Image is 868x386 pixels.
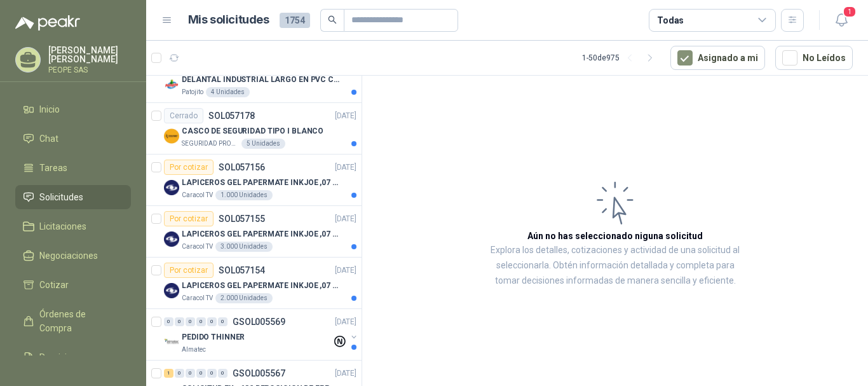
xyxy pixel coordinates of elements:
[775,46,853,70] button: No Leídos
[188,11,269,29] h1: Mis solicitudes
[146,258,362,309] a: Por cotizarSOL057154[DATE] Company LogoLAPICEROS GEL PAPERMATE INKJOE ,07 1 LOGO 1 TINTACaracol T...
[39,219,86,233] span: Licitaciones
[219,266,265,275] p: SOL057154
[830,9,853,32] button: 1
[218,317,227,326] div: 0
[15,345,131,369] a: Remisiones
[182,177,340,189] p: LAPICEROS GEL PAPERMATE INKJOE ,07 1 LOGO 1 TINTA
[182,242,213,252] p: Caracol TV
[164,317,173,326] div: 0
[527,229,703,243] h3: Aún no has seleccionado niguna solicitud
[182,293,213,303] p: Caracol TV
[15,156,131,180] a: Tareas
[219,163,265,172] p: SOL057156
[39,190,83,204] span: Solicitudes
[164,314,359,355] a: 0 0 0 0 0 0 GSOL005569[DATE] Company LogoPEDIDO THINNERAlmatec
[164,108,203,123] div: Cerrado
[146,155,362,206] a: Por cotizarSOL057156[DATE] Company LogoLAPICEROS GEL PAPERMATE INKJOE ,07 1 LOGO 1 TINTACaracol T...
[582,48,660,68] div: 1 - 50 de 975
[335,265,356,277] p: [DATE]
[39,307,119,335] span: Órdenes de Compra
[15,15,80,31] img: Logo peakr
[182,345,206,355] p: Almatec
[39,132,58,146] span: Chat
[182,74,340,86] p: DELANTAL INDUSTRIAL LARGO EN PVC COLOR AMARILLO
[182,228,340,240] p: LAPICEROS GEL PAPERMATE INKJOE ,07 1 LOGO 1 TINTA
[48,66,131,74] p: PEOPE SAS
[335,110,356,122] p: [DATE]
[206,87,250,97] div: 4 Unidades
[233,369,285,378] p: GSOL005567
[15,214,131,238] a: Licitaciones
[207,369,217,378] div: 0
[489,243,741,289] p: Explora los detalles, cotizaciones y actividad de una solicitud al seleccionarla. Obtén informaci...
[186,317,195,326] div: 0
[215,190,273,200] div: 1.000 Unidades
[196,317,206,326] div: 0
[164,211,214,226] div: Por cotizar
[164,231,179,247] img: Company Logo
[146,52,362,103] a: Por cotizarSOL057180[DATE] Company LogoDELANTAL INDUSTRIAL LARGO EN PVC COLOR AMARILLOPatojito4 U...
[164,263,214,278] div: Por cotizar
[219,214,265,223] p: SOL057155
[335,213,356,225] p: [DATE]
[15,185,131,209] a: Solicitudes
[843,6,857,18] span: 1
[280,13,310,28] span: 1754
[164,77,179,92] img: Company Logo
[182,280,340,292] p: LAPICEROS GEL PAPERMATE INKJOE ,07 1 LOGO 1 TINTA
[196,369,206,378] div: 0
[39,350,86,364] span: Remisiones
[146,103,362,155] a: CerradoSOL057178[DATE] Company LogoCASCO DE SEGURIDAD TIPO I BLANCOSEGURIDAD PROVISER LTDA5 Unidades
[182,139,239,149] p: SEGURIDAD PROVISER LTDA
[39,102,60,116] span: Inicio
[182,87,203,97] p: Patojito
[164,160,214,175] div: Por cotizar
[335,368,356,380] p: [DATE]
[215,242,273,252] div: 3.000 Unidades
[15,273,131,297] a: Cotizar
[39,161,67,175] span: Tareas
[215,293,273,303] div: 2.000 Unidades
[241,139,285,149] div: 5 Unidades
[164,369,173,378] div: 1
[15,127,131,151] a: Chat
[182,125,323,137] p: CASCO DE SEGURIDAD TIPO I BLANCO
[186,369,195,378] div: 0
[328,15,337,24] span: search
[335,316,356,328] p: [DATE]
[335,162,356,174] p: [DATE]
[182,331,245,343] p: PEDIDO THINNER
[146,206,362,258] a: Por cotizarSOL057155[DATE] Company LogoLAPICEROS GEL PAPERMATE INKJOE ,07 1 LOGO 1 TINTACaracol T...
[15,302,131,340] a: Órdenes de Compra
[164,128,179,144] img: Company Logo
[208,111,255,120] p: SOL057178
[164,334,179,350] img: Company Logo
[670,46,765,70] button: Asignado a mi
[182,190,213,200] p: Caracol TV
[15,97,131,121] a: Inicio
[657,13,684,27] div: Todas
[39,249,98,263] span: Negociaciones
[218,369,227,378] div: 0
[39,278,69,292] span: Cotizar
[15,244,131,268] a: Negociaciones
[175,369,184,378] div: 0
[48,46,131,64] p: [PERSON_NAME] [PERSON_NAME]
[164,283,179,298] img: Company Logo
[175,317,184,326] div: 0
[207,317,217,326] div: 0
[164,180,179,195] img: Company Logo
[233,317,285,326] p: GSOL005569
